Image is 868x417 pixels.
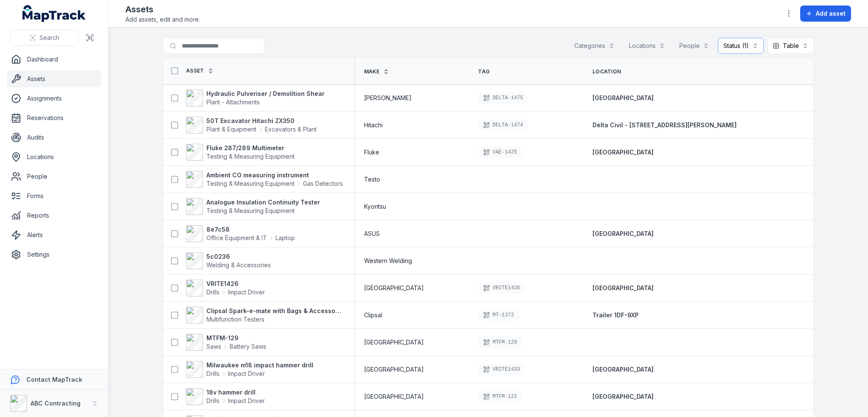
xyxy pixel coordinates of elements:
[230,342,266,351] span: Battery Saws
[186,171,343,188] a: Ambient CO measuring instrumentTesting & Measuring EquipmentGas Detectors
[186,198,320,215] a: Analogue Insulation Continuity TesterTesting & Measuring Equipment
[364,68,389,75] a: Make
[206,225,295,234] strong: 8e7c58
[206,179,295,188] span: Testing & Measuring Equipment
[186,67,214,74] a: Asset
[186,117,317,134] a: 50T Excavator Hitachi ZX350Plant & EquipmentExcavators & Plant
[364,257,412,265] span: Western Welding
[228,397,265,405] span: Impact Driver
[186,334,266,351] a: MTFM-129SawsBattery Saws
[206,369,220,378] span: Drills
[593,229,654,238] a: [GEOGRAPHIC_DATA]
[228,369,265,378] span: Impact Driver
[206,234,267,242] span: Office Equipment & IT
[7,168,101,185] a: People
[816,9,846,18] span: Add asset
[364,365,424,374] span: [GEOGRAPHIC_DATA]
[186,144,295,161] a: Fluke 287/289 MultimeterTesting & Measuring Equipment
[186,307,344,324] a: Clipsal Spark-e-mate with Bags & AccessoriesMultifunction Testers
[186,280,265,297] a: VRITE1426DrillsImpact Driver
[7,148,101,165] a: Locations
[593,393,654,400] span: [GEOGRAPHIC_DATA]
[569,38,620,54] button: Categories
[206,207,295,214] span: Testing & Measuring Equipment
[186,388,265,405] a: 18v hammer drillDrillsImpact Driver
[7,227,101,243] a: Alerts
[206,144,295,152] strong: Fluke 287/289 Multimeter
[206,334,266,342] strong: MTFM-129
[674,38,715,54] button: People
[31,400,81,407] strong: ABC Contracting
[593,68,621,75] span: Location
[478,336,522,348] div: MTFM-129
[7,109,101,126] a: Reservations
[206,342,221,351] span: Saws
[478,391,522,403] div: MTFM-121
[593,94,654,101] span: [GEOGRAPHIC_DATA]
[478,146,522,158] div: VAE-1425
[206,98,260,106] span: Plant - Attachments
[364,202,386,211] span: Kyoritsu
[364,392,424,401] span: [GEOGRAPHIC_DATA]
[186,67,204,74] span: Asset
[186,252,271,269] a: 5c0236Welding & Accessories
[206,252,271,261] strong: 5c0236
[364,284,424,292] span: [GEOGRAPHIC_DATA]
[478,68,490,75] span: Tag
[39,34,59,42] span: Search
[593,392,654,401] a: [GEOGRAPHIC_DATA]
[125,15,200,24] span: Add assets, edit and more.
[7,188,101,204] a: Forms
[206,388,265,397] strong: 18v hammer drill
[7,129,101,146] a: Audits
[7,70,101,87] a: Assets
[206,117,317,125] strong: 50T Excavator Hitachi ZX350
[303,179,343,188] span: Gas Detectors
[7,246,101,263] a: Settings
[478,282,525,294] div: VRITE1426
[206,288,220,297] span: Drills
[206,307,344,315] strong: Clipsal Spark-e-mate with Bags & Accessories
[7,90,101,107] a: Assignments
[206,171,343,179] strong: Ambient CO measuring instrument
[186,90,325,106] a: Hydraulic Pulveriser / Demolition ShearPlant - Attachments
[22,5,86,22] a: MapTrack
[206,361,313,369] strong: Milwaukee m18 impact hammer drill
[7,51,101,68] a: Dashboard
[364,311,382,319] span: Clipsal
[186,361,313,378] a: Milwaukee m18 impact hammer drillDrillsImpact Driver
[718,38,764,54] button: Status (1)
[593,366,654,373] span: [GEOGRAPHIC_DATA]
[593,230,654,237] span: [GEOGRAPHIC_DATA]
[593,121,737,129] span: Delta Civil - [STREET_ADDRESS][PERSON_NAME]
[593,365,654,374] a: [GEOGRAPHIC_DATA]
[206,125,256,134] span: Plant & Equipment
[7,207,101,224] a: Reports
[593,121,737,129] a: Delta Civil - [STREET_ADDRESS][PERSON_NAME]
[767,38,814,54] button: Table
[593,284,654,291] span: [GEOGRAPHIC_DATA]
[478,364,525,375] div: VRITE1433
[206,90,325,98] strong: Hydraulic Pulveriser / Demolition Shear
[478,309,519,321] div: MT-1372
[265,125,317,134] span: Excavators & Plant
[364,121,383,129] span: Hitachi
[364,94,412,102] span: [PERSON_NAME]
[593,311,639,319] span: Trailer 1DF-9XP
[206,153,295,160] span: Testing & Measuring Equipment
[10,30,78,46] button: Search
[593,311,639,319] a: Trailer 1DF-9XP
[206,261,271,269] span: Welding & Accessories
[206,198,320,207] strong: Analogue Insulation Continuity Tester
[623,38,670,54] button: Locations
[206,316,264,323] span: Multifunction Testers
[206,397,220,405] span: Drills
[800,6,851,22] button: Add asset
[186,225,295,242] a: 8e7c58Office Equipment & ITLaptop
[593,284,654,292] a: [GEOGRAPHIC_DATA]
[364,68,380,75] span: Make
[478,92,528,104] div: DELTA-1475
[364,148,379,157] span: Fluke
[593,94,654,102] a: [GEOGRAPHIC_DATA]
[364,229,380,238] span: ASUS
